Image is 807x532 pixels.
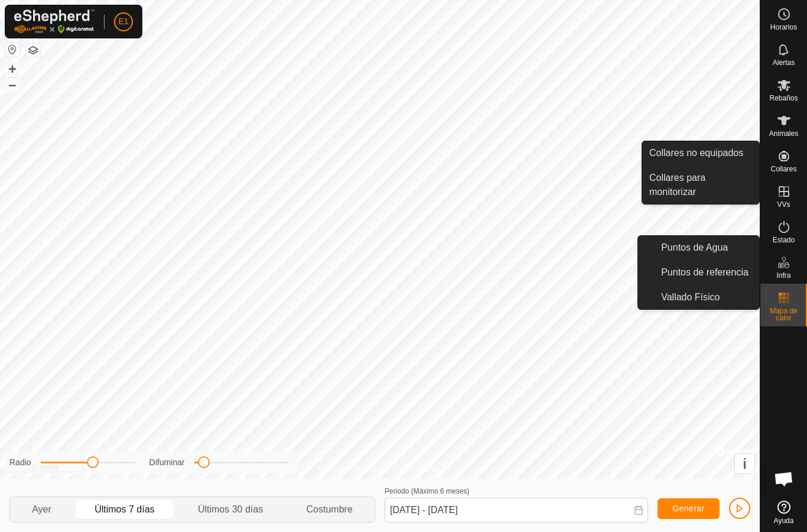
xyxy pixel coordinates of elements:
[118,17,128,26] font: E1
[26,43,40,57] button: Capas del Mapa
[654,261,759,284] a: Puntos de referencia
[638,286,759,309] li: Vallado Físico
[9,458,31,467] font: Radio
[774,517,794,525] font: Ayuda
[770,23,797,31] font: Horarios
[773,236,795,244] font: Estado
[319,463,387,474] a: Política de Privacidad
[770,165,796,173] font: Collares
[8,76,16,92] font: –
[307,504,353,514] font: Costumbre
[658,498,720,519] button: Generar
[198,504,263,514] font: Últimos 30 días
[777,200,790,209] font: VVs
[8,61,17,77] font: +
[649,173,705,197] font: Collares para monitorizar
[401,465,441,473] font: Contáctenos
[661,292,720,302] font: Vallado Físico
[661,242,728,252] font: Puntos de Agua
[5,43,19,57] button: Restablecer mapa
[401,463,441,474] a: Contáctenos
[149,458,185,467] font: Difuminar
[770,307,798,322] font: Mapa de calor
[5,77,19,92] button: –
[760,496,807,529] a: Ayuda
[5,62,19,76] button: +
[672,504,705,513] font: Generar
[385,487,469,495] font: Periodo (Máximo 6 meses)
[661,267,749,277] font: Puntos de referencia
[743,456,747,472] font: i
[654,286,759,309] a: Vallado Físico
[638,236,759,259] li: Puntos de Agua
[642,141,759,165] a: Collares no equipados
[649,148,743,158] font: Collares no equipados
[95,504,154,514] font: Últimos 7 días
[32,504,51,514] font: Ayer
[654,236,759,259] a: Puntos de Agua
[769,94,798,102] font: Rebaños
[14,9,95,34] img: Logotipo de Gallagher
[642,166,759,204] a: Collares para monitorizar
[735,454,754,473] button: i
[769,129,798,138] font: Animales
[766,461,802,497] div: Chat abierto
[776,271,790,280] font: Infra
[638,261,759,284] li: Puntos de referencia
[319,465,387,473] font: Política de Privacidad
[773,59,795,67] font: Alertas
